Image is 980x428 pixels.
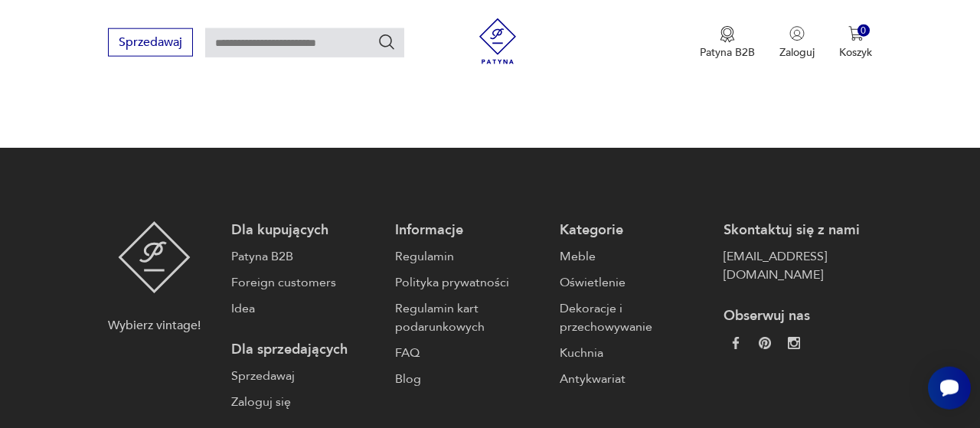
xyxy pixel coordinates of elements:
button: 0Koszyk [839,26,872,60]
img: Patyna - sklep z meblami i dekoracjami vintage [118,221,191,293]
a: Polityka prywatności [395,273,544,292]
a: Oświetlenie [560,273,708,292]
a: Sprzedawaj [231,367,380,385]
p: Obserwuj nas [724,307,872,325]
p: Wybierz vintage! [108,316,201,335]
button: Sprzedawaj [108,28,193,57]
button: Zaloguj [779,26,815,60]
a: Sprzedawaj [108,38,193,49]
a: Idea [231,299,380,318]
button: Szukaj [377,33,396,51]
a: Foreign customers [231,273,380,292]
a: Kuchnia [560,344,708,362]
img: Ikonka użytkownika [789,26,805,41]
a: Zaloguj się [231,393,380,411]
p: Skontaktuj się z nami [724,221,872,240]
p: Koszyk [839,45,872,60]
p: Dla sprzedających [231,341,380,359]
p: Zaloguj [779,45,815,60]
p: Dla kupujących [231,221,380,240]
iframe: Smartsupp widget button [928,367,971,410]
button: Patyna B2B [700,26,755,60]
img: da9060093f698e4c3cedc1453eec5031.webp [730,337,742,349]
a: FAQ [395,344,544,362]
p: Kategorie [560,221,708,240]
img: c2fd9cf7f39615d9d6839a72ae8e59e5.webp [788,337,800,349]
div: 0 [857,25,871,38]
img: Ikona medalu [720,26,735,43]
a: Ikona medaluPatyna B2B [700,26,755,60]
img: 37d27d81a828e637adc9f9cb2e3d3a8a.webp [759,337,771,349]
a: Regulamin kart podarunkowych [395,299,544,336]
a: [EMAIL_ADDRESS][DOMAIN_NAME] [724,247,872,284]
a: Meble [560,247,708,266]
a: Antykwariat [560,370,708,388]
p: Patyna B2B [700,45,755,60]
img: Ikona koszyka [848,26,864,41]
p: Informacje [395,221,544,240]
img: Patyna - sklep z meblami i dekoracjami vintage [475,18,521,64]
a: Dekoracje i przechowywanie [560,299,708,336]
a: Blog [395,370,544,388]
a: Patyna B2B [231,247,380,266]
a: Regulamin [395,247,544,266]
